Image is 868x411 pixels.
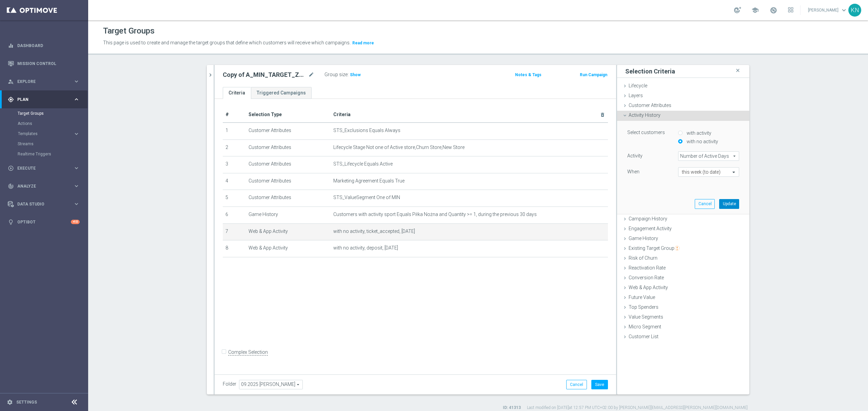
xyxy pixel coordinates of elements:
[685,138,718,145] label: with no activity
[246,123,331,139] td: Customer Attributes
[566,380,587,389] button: Cancel
[223,71,307,79] h2: Copy of A_MIN_TARGET_ZBR_LM_100DO30_170925
[8,165,14,171] i: play_circle_outline
[8,213,80,231] div: Optibot
[18,141,71,147] a: Streams
[8,201,73,207] div: Data Studio
[8,183,14,189] i: track_changes
[7,201,80,207] button: Data Studio keyboard_arrow_right
[308,71,314,79] i: mode_edit
[8,79,14,85] i: person_search
[7,97,80,102] button: gps_fixed Plan keyboard_arrow_right
[223,381,236,387] label: Folder
[629,245,679,251] span: Existing Target Group
[324,72,348,78] label: Group size
[207,65,214,85] button: chevron_right
[719,199,739,209] button: Update
[600,112,605,117] i: delete_forever
[7,79,80,84] div: person_search Explore keyboard_arrow_right
[18,151,71,157] a: Realtime Triggers
[333,212,537,217] span: Customers with activity sport Equals Piłka Nożna and Quantity >= 1, during the previous 30 days
[629,324,661,329] span: Micro Segment
[18,129,87,139] div: Templates
[8,96,73,103] div: Plan
[591,380,608,389] button: Save
[807,5,848,15] a: [PERSON_NAME]keyboard_arrow_down
[629,275,664,280] span: Conversion Rate
[627,130,665,135] lable: Select customers
[18,111,71,116] a: Target Groups
[8,79,73,85] div: Explore
[246,107,331,123] th: Selection Type
[840,6,848,14] span: keyboard_arrow_down
[629,93,643,98] span: Layers
[333,128,400,133] span: STS_Exclusions Equals Always
[7,166,80,171] button: play_circle_outline Execute keyboard_arrow_right
[333,245,398,251] span: with no activity, deposit, [DATE]
[246,139,331,156] td: Customer Attributes
[627,169,639,175] label: When
[18,121,71,126] a: Actions
[18,118,87,129] div: Actions
[223,223,246,240] td: 7
[350,72,361,77] span: Show
[207,72,214,78] i: chevron_right
[17,98,73,102] span: Plan
[629,226,672,231] span: Engagement Activity
[333,145,465,150] span: Lifecycle Stage Not one of Active store,Churn Store,New Store
[333,161,393,167] span: STS_Lifecycle Equals Active
[71,220,80,224] div: +10
[223,190,246,207] td: 5
[629,285,668,290] span: Web & App Activity
[629,295,655,300] span: Future Value
[223,123,246,139] td: 1
[629,103,671,108] span: Customer Attributes
[333,229,415,234] span: with no activity, ticket_accepted, [DATE]
[695,199,715,209] button: Cancel
[73,78,80,85] i: keyboard_arrow_right
[7,219,80,225] button: lightbulb Optibot +10
[246,223,331,240] td: Web & App Activity
[251,87,312,99] a: Triggered Campaigns
[8,37,80,55] div: Dashboard
[629,236,658,241] span: Game History
[7,183,80,189] div: track_changes Analyze keyboard_arrow_right
[73,131,80,137] i: keyboard_arrow_right
[685,130,711,136] label: with activity
[223,207,246,223] td: 6
[246,173,331,190] td: Customer Attributes
[751,6,759,14] span: school
[627,153,643,159] label: Activity
[17,184,73,188] span: Analyze
[8,165,73,171] div: Execute
[629,255,657,261] span: Risk of Churn
[8,43,14,49] i: equalizer
[17,37,80,55] a: Dashboard
[18,132,66,136] span: Templates
[625,67,675,75] h3: Selection Criteria
[17,166,73,170] span: Execute
[7,43,80,48] button: equalizer Dashboard
[17,55,80,72] a: Mission Control
[18,149,87,159] div: Realtime Triggers
[223,156,246,173] td: 3
[223,240,246,257] td: 8
[223,107,246,123] th: #
[103,40,351,45] span: This page is used to create and manage the target groups that define which customers will receive...
[73,96,80,103] i: keyboard_arrow_right
[18,132,73,136] div: Templates
[348,72,349,78] label: :
[103,26,155,36] h1: Target Groups
[17,202,73,206] span: Data Studio
[16,400,37,404] a: Settings
[629,265,666,271] span: Reactivation Rate
[629,314,663,320] span: Value Segments
[352,39,375,47] button: Read more
[848,4,861,17] div: KN
[73,183,80,189] i: keyboard_arrow_right
[7,61,80,66] div: Mission Control
[503,405,521,411] label: ID: 41313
